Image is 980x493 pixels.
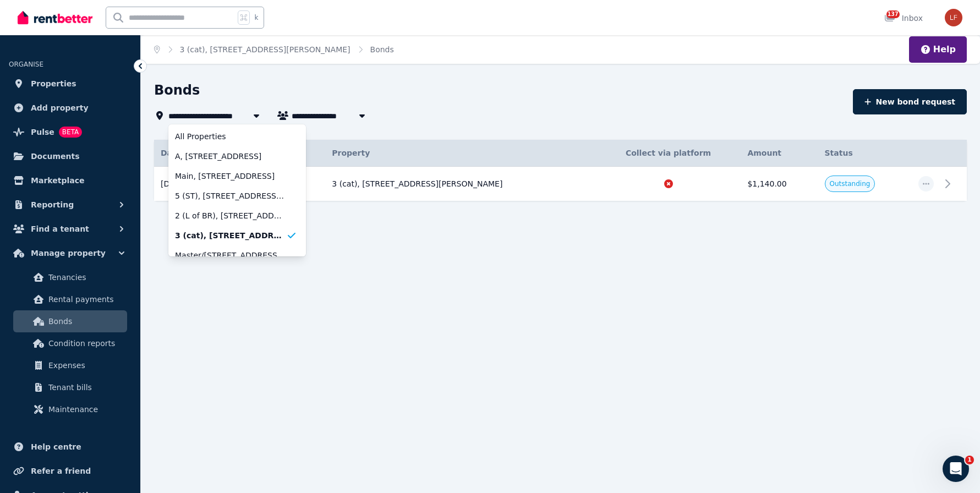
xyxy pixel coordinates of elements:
[31,77,76,90] span: Properties
[9,218,132,240] button: Find a tenant
[154,81,200,99] h1: Bonds
[31,464,91,478] span: Refer a friend
[9,194,132,216] button: Reporting
[175,131,286,142] span: All Properties
[884,13,923,24] div: Inbox
[370,45,394,54] a: Bonds
[853,89,967,114] button: New bond request
[9,436,132,458] a: Help centre
[9,73,132,95] a: Properties
[48,315,123,328] span: Bonds
[920,43,956,56] button: Help
[175,250,286,261] span: Master/[STREET_ADDRESS][PERSON_NAME][PERSON_NAME]
[13,354,127,376] a: Expenses
[13,398,127,420] a: Maintenance
[161,147,181,158] span: Date
[31,125,54,139] span: Pulse
[175,230,286,241] span: 3 (cat), [STREET_ADDRESS][PERSON_NAME]
[943,456,969,482] iframe: Intercom live chat
[9,61,43,68] span: ORGANISE
[830,179,870,188] span: Outstanding
[325,167,595,201] td: 3 (cat), [STREET_ADDRESS][PERSON_NAME]
[9,121,132,143] a: PulseBETA
[13,266,127,288] a: Tenancies
[48,381,123,394] span: Tenant bills
[13,310,127,332] a: Bonds
[175,151,286,162] span: A, [STREET_ADDRESS]
[325,140,595,167] th: Property
[31,222,89,235] span: Find a tenant
[48,337,123,350] span: Condition reports
[818,140,912,167] th: Status
[31,174,84,187] span: Marketplace
[31,150,80,163] span: Documents
[48,293,123,306] span: Rental payments
[9,242,132,264] button: Manage property
[13,288,127,310] a: Rental payments
[741,140,818,167] th: Amount
[161,178,187,189] span: [DATE]
[48,403,123,416] span: Maintenance
[175,190,286,201] span: 5 (ST), [STREET_ADDRESS][PERSON_NAME]
[31,198,74,211] span: Reporting
[31,246,106,260] span: Manage property
[59,127,82,138] span: BETA
[9,460,132,482] a: Refer a friend
[13,376,127,398] a: Tenant bills
[741,167,818,201] td: $1,140.00
[31,440,81,453] span: Help centre
[254,13,258,22] span: k
[945,9,962,26] img: Leo Fung
[9,169,132,191] a: Marketplace
[175,171,286,182] span: Main, [STREET_ADDRESS]
[13,332,127,354] a: Condition reports
[180,45,351,54] a: 3 (cat), [STREET_ADDRESS][PERSON_NAME]
[48,271,123,284] span: Tenancies
[596,140,741,167] th: Collect via platform
[141,35,407,64] nav: Breadcrumb
[886,10,900,18] span: 137
[965,456,974,464] span: 1
[175,210,286,221] span: 2 (L of BR), [STREET_ADDRESS][PERSON_NAME]
[9,97,132,119] a: Add property
[18,9,92,26] img: RentBetter
[9,145,132,167] a: Documents
[48,359,123,372] span: Expenses
[31,101,89,114] span: Add property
